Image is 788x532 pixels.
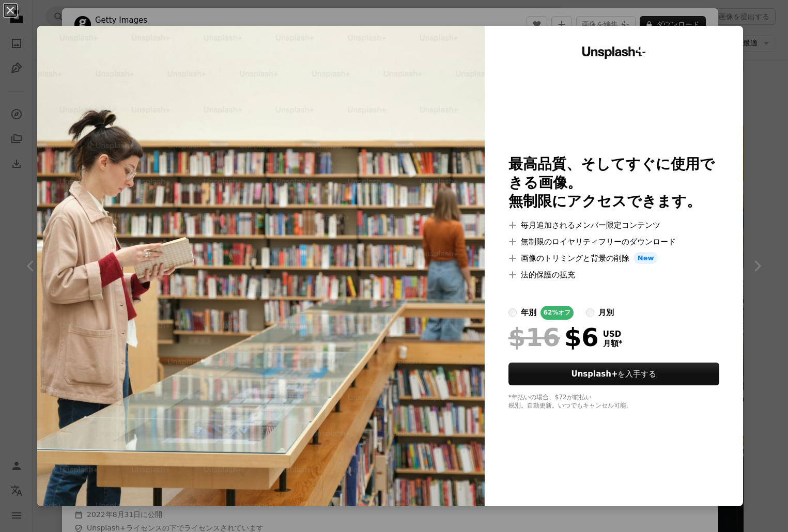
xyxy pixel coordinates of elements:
[508,236,720,248] li: 無制限のロイヤリティフリーのダウンロード
[586,308,594,317] input: 月別
[521,306,536,319] div: 年別
[508,155,720,211] h2: 最高品質、そしてすぐに使用できる画像。 無制限にアクセスできます。
[634,252,658,264] span: New
[508,324,560,351] span: $16
[508,363,720,385] button: Unsplash+を入手する
[508,324,599,351] div: $6
[508,219,720,231] li: 毎月追加されるメンバー限定コンテンツ
[508,252,720,264] li: 画像のトリミングと背景の削除
[603,330,623,339] span: USD
[571,369,618,379] strong: Unsplash+
[508,269,720,281] li: 法的保護の拡充
[508,308,517,317] input: 年別62%オフ
[598,306,614,319] div: 月別
[540,306,574,320] div: 62% オフ
[508,394,720,410] div: *年払いの場合、 $72 が前払い 税別。自動更新。いつでもキャンセル可能。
